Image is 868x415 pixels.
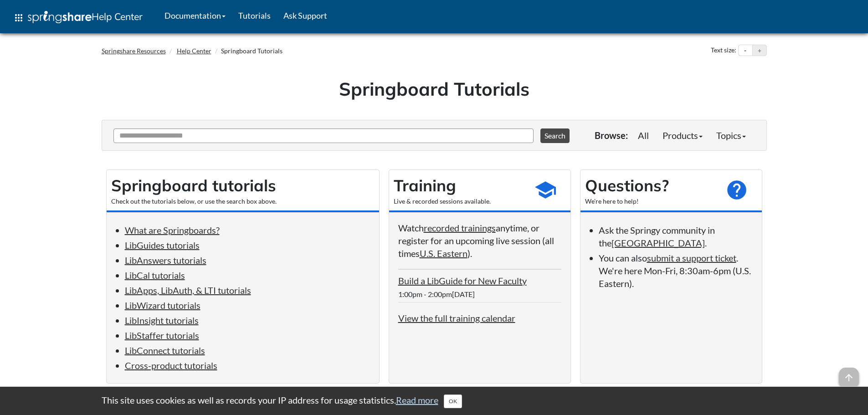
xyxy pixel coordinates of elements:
[125,225,220,236] a: What are Springboards?
[739,45,752,56] button: Decrease text size
[398,313,515,323] a: View the full training calendar
[125,270,185,281] a: LibCal tutorials
[28,11,92,23] img: Springshare
[125,240,200,251] a: LibGuides tutorials
[839,368,859,388] span: arrow_upward
[534,179,557,201] span: school
[125,285,251,296] a: LibApps, LibAuth, & LTI tutorials
[394,197,525,206] div: Live & recorded sessions available.
[753,45,766,56] button: Increase text size
[611,237,705,248] a: [GEOGRAPHIC_DATA]
[111,174,375,197] h2: Springboard tutorials
[125,345,205,356] a: LibConnect tutorials
[599,251,753,290] li: You can also . We're here Mon-Fri, 8:30am-6pm (U.S. Eastern).
[656,126,709,144] a: Products
[92,394,776,408] div: This site uses cookies as well as records your IP address for usage statistics.
[398,221,561,260] p: Watch anytime, or register for an upcoming live session (all times ).
[277,4,334,27] a: Ask Support
[599,224,753,249] li: Ask the Springy community in the .
[158,4,232,27] a: Documentation
[13,12,24,23] span: apps
[585,197,716,206] div: We're here to help!
[595,129,628,142] p: Browse:
[444,395,462,408] button: Close
[420,248,467,259] a: U.S. Eastern
[7,4,149,31] a: apps Help Center
[839,369,859,379] a: arrow_upward
[125,300,200,311] a: LibWizard tutorials
[125,255,206,266] a: LibAnswers tutorials
[92,10,143,22] span: Help Center
[725,179,748,201] span: help
[125,360,217,371] a: Cross-product tutorials
[125,330,199,341] a: LibStaffer tutorials
[647,252,736,263] a: submit a support ticket
[398,290,475,298] span: 1:00pm - 2:00pm[DATE]
[540,128,570,143] button: Search
[232,4,277,27] a: Tutorials
[709,126,753,144] a: Topics
[631,126,656,144] a: All
[125,315,199,326] a: LibInsight tutorials
[111,197,375,206] div: Check out the tutorials below, or use the search box above.
[213,46,282,56] li: Springboard Tutorials
[396,395,438,405] a: Read more
[102,47,166,55] a: Springshare Resources
[709,45,738,56] div: Text size:
[585,174,716,197] h2: Questions?
[108,76,760,102] h1: Springboard Tutorials
[424,222,496,233] a: recorded trainings
[177,47,211,55] a: Help Center
[394,174,525,197] h2: Training
[398,275,527,286] a: Build a LibGuide for New Faculty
